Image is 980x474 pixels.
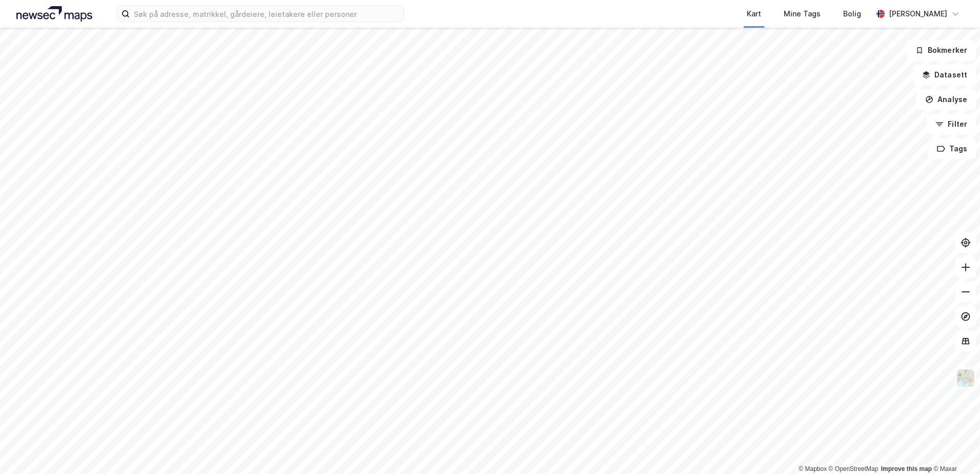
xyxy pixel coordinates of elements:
[928,139,976,159] button: Tags
[927,114,976,134] button: Filter
[956,368,975,388] img: Z
[784,8,821,20] div: Mine Tags
[799,465,827,472] a: Mapbox
[913,65,976,85] button: Datasett
[843,8,861,20] div: Bolig
[881,465,932,472] a: Improve this map
[16,6,92,22] img: logo.a4113a55bc3d86da70a041830d287a7e.svg
[929,425,980,474] iframe: Chat Widget
[829,465,879,472] a: OpenStreetMap
[916,89,976,110] button: Analyse
[130,6,403,22] input: Søk på adresse, matrikkel, gårdeiere, leietakere eller personer
[747,8,761,20] div: Kart
[889,8,947,20] div: [PERSON_NAME]
[907,40,976,61] button: Bokmerker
